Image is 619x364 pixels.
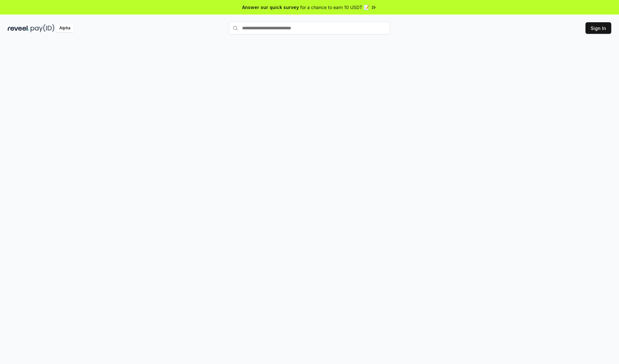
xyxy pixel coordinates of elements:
img: pay_id [31,24,54,32]
div: Alpha [56,24,74,32]
span: Answer our quick survey [242,4,299,11]
img: reveel_dark [8,24,29,32]
button: Sign In [585,22,611,34]
span: for a chance to earn 10 USDT 📝 [300,4,369,11]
